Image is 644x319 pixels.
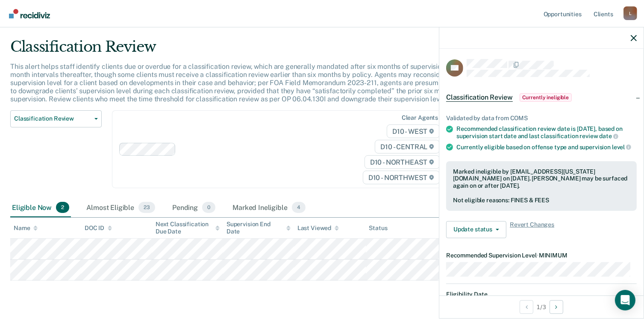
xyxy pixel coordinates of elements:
div: Classification Review [10,38,493,62]
div: Almost Eligible [85,198,157,217]
button: Update status [446,221,506,238]
span: Currently ineligible [520,93,572,102]
div: Supervision End Date [226,221,291,235]
div: DOC ID [85,224,112,232]
div: L [623,6,637,20]
span: D10 - NORTHEAST [365,155,440,169]
div: Marked Ineligible [231,198,307,217]
span: • [537,252,539,259]
span: Classification Review [14,115,91,122]
div: Marked ineligible by [EMAIL_ADDRESS][US_STATE][DOMAIN_NAME] on [DATE]. [PERSON_NAME] may be surfa... [453,168,630,189]
div: Eligible Now [10,198,71,217]
div: 1 / 3 [439,295,644,318]
div: Pending [171,198,217,217]
dt: Recommended Supervision Level MINIMUM [446,252,637,259]
span: date [599,133,618,139]
span: Classification Review [446,93,513,102]
span: 0 [202,202,215,213]
span: 4 [292,202,306,213]
span: level [612,144,631,151]
img: Recidiviz [9,9,50,18]
div: Validated by data from COMS [446,115,637,122]
span: Revert Changes [510,221,554,238]
div: Recommended classification review date is [DATE], based on supervision start date and last classi... [456,125,637,140]
div: Not eligible reasons: FINES & FEES [453,197,630,204]
div: Last Viewed [297,224,339,232]
span: 2 [56,202,69,213]
div: Next Classification Due Date [156,221,220,235]
dt: Eligibility Date [446,291,637,298]
button: Previous Opportunity [520,300,533,314]
div: Classification ReviewCurrently ineligible [439,84,644,111]
div: Status [369,224,388,232]
span: D10 - NORTHWEST [363,171,440,184]
div: Clear agents [402,114,438,121]
div: Open Intercom Messenger [615,290,635,310]
div: Name [14,224,38,232]
span: 23 [138,202,155,213]
button: Next Opportunity [550,300,563,314]
button: Profile dropdown button [623,6,637,20]
p: This alert helps staff identify clients due or overdue for a classification review, which are gen... [10,62,488,103]
span: D10 - WEST [387,124,440,138]
div: Currently eligible based on offense type and supervision [456,143,637,151]
span: D10 - CENTRAL [375,140,440,154]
